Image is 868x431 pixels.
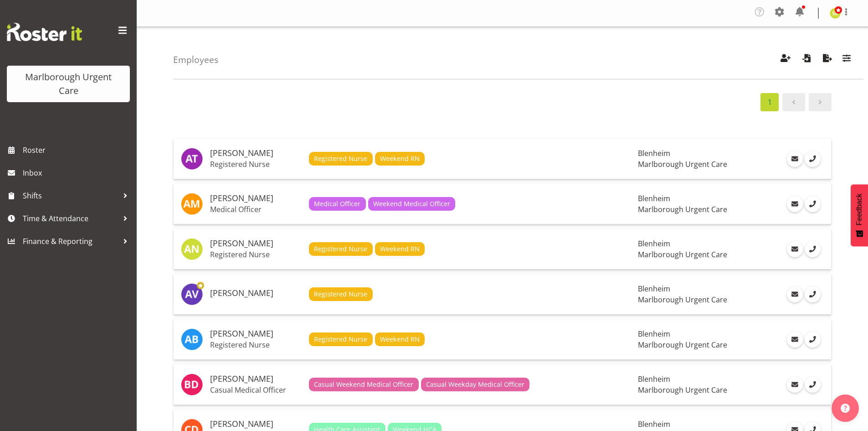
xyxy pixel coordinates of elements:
[805,286,821,302] a: Call Employee
[841,404,850,413] img: help-xxl-2.png
[638,419,670,429] span: Blenheim
[210,420,302,429] h5: [PERSON_NAME]
[638,385,727,395] span: Marlborough Urgent Care
[787,196,803,212] a: Email Employee
[805,196,821,212] a: Call Employee
[314,154,367,164] span: Registered Nurse
[638,374,670,384] span: Blenheim
[210,374,302,384] h5: [PERSON_NAME]
[787,286,803,302] a: Email Employee
[7,23,82,41] img: Rosterit website logo
[210,239,302,248] h5: [PERSON_NAME]
[210,205,302,214] p: Medical Officer
[830,8,841,19] img: sarah-edwards11800.jpg
[638,193,670,203] span: Blenheim
[818,50,837,70] button: Export Employees
[797,50,816,70] button: Import Employees
[787,241,803,257] a: Email Employee
[638,148,670,158] span: Blenheim
[837,50,856,70] button: Filter Employees
[809,93,832,111] a: Page 2.
[426,379,524,389] span: Casual Weekday Medical Officer
[210,250,302,259] p: Registered Nurse
[23,166,132,180] span: Inbox
[855,193,863,225] span: Feedback
[638,340,727,350] span: Marlborough Urgent Care
[210,289,302,298] h5: [PERSON_NAME]
[782,93,805,111] a: Page 0.
[373,199,450,209] span: Weekend Medical Officer
[181,283,203,305] img: amber-venning-slater11903.jpg
[638,204,727,214] span: Marlborough Urgent Care
[181,148,203,170] img: agnes-tyson11836.jpg
[776,50,795,70] button: Create Employees
[787,377,803,393] a: Email Employee
[314,289,367,299] span: Registered Nurse
[173,55,218,65] h4: Employees
[805,151,821,167] a: Call Employee
[787,332,803,348] a: Email Employee
[805,332,821,348] a: Call Employee
[638,159,727,169] span: Marlborough Urgent Care
[638,295,727,305] span: Marlborough Urgent Care
[23,212,118,225] span: Time & Attendance
[181,238,203,260] img: alysia-newman-woods11835.jpg
[210,385,302,395] p: Casual Medical Officer
[805,377,821,393] a: Call Employee
[23,234,118,248] span: Finance & Reporting
[210,329,302,338] h5: [PERSON_NAME]
[210,160,302,169] p: Registered Nurse
[851,184,868,246] button: Feedback - Show survey
[23,143,132,157] span: Roster
[210,194,302,203] h5: [PERSON_NAME]
[314,244,367,254] span: Registered Nurse
[181,193,203,215] img: alexandra-madigan11823.jpg
[181,328,203,350] img: andrew-brooks11834.jpg
[314,334,367,344] span: Registered Nurse
[638,239,670,249] span: Blenheim
[314,379,413,389] span: Casual Weekend Medical Officer
[16,70,121,98] div: Marlborough Urgent Care
[805,241,821,257] a: Call Employee
[380,244,420,254] span: Weekend RN
[787,151,803,167] a: Email Employee
[210,340,302,349] p: Registered Nurse
[638,329,670,339] span: Blenheim
[181,374,203,395] img: beata-danielek11843.jpg
[380,334,420,344] span: Weekend RN
[23,189,118,203] span: Shifts
[314,199,360,209] span: Medical Officer
[638,249,727,260] span: Marlborough Urgent Care
[380,154,420,164] span: Weekend RN
[638,284,670,294] span: Blenheim
[210,149,302,158] h5: [PERSON_NAME]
